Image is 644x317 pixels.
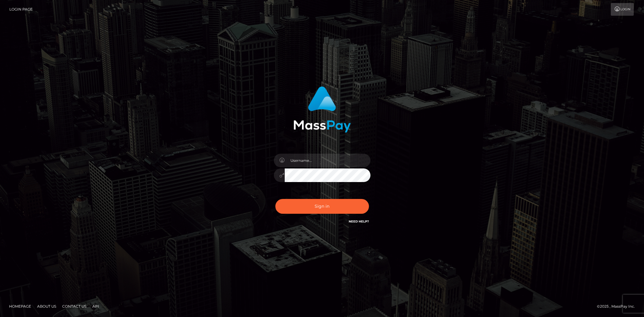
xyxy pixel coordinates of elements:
[597,303,639,310] div: © 2025 , MassPay Inc.
[90,302,101,311] a: API
[285,154,370,167] input: Username...
[293,86,351,133] img: MassPay Login
[7,302,34,311] a: Homepage
[9,3,33,16] a: Login Page
[35,302,59,311] a: About Us
[349,219,369,223] a: Need Help?
[60,302,89,311] a: Contact Us
[275,199,369,214] button: Sign in
[611,3,634,16] a: Login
